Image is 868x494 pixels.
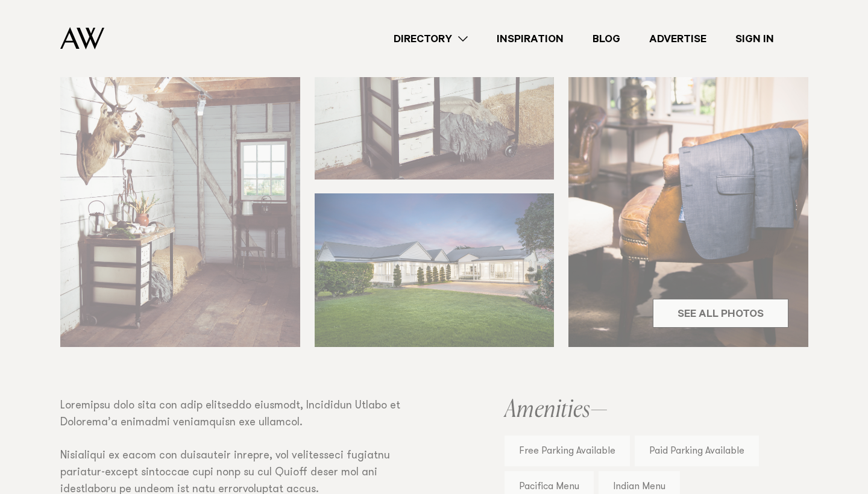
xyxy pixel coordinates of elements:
a: Directory [379,31,482,47]
img: Auckland Weddings Logo [60,27,104,49]
a: Sign In [721,31,788,47]
a: Blog [578,31,635,47]
a: Inspiration [482,31,578,47]
a: Advertise [635,31,721,47]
